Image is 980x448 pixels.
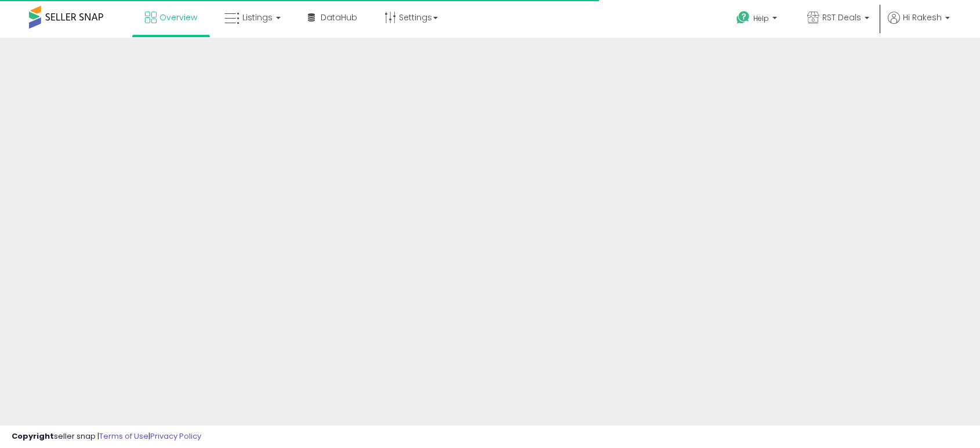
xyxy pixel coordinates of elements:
[903,12,942,23] span: Hi Rakesh
[321,12,357,23] span: DataHub
[753,13,769,23] span: Help
[150,431,201,442] a: Privacy Policy
[727,2,789,38] a: Help
[99,431,148,442] a: Terms of Use
[888,12,950,38] a: Hi Rakesh
[822,12,861,23] span: RST Deals
[242,12,273,23] span: Listings
[736,10,750,25] i: Get Help
[159,12,197,23] span: Overview
[12,431,201,442] div: seller snap | |
[12,431,54,442] strong: Copyright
